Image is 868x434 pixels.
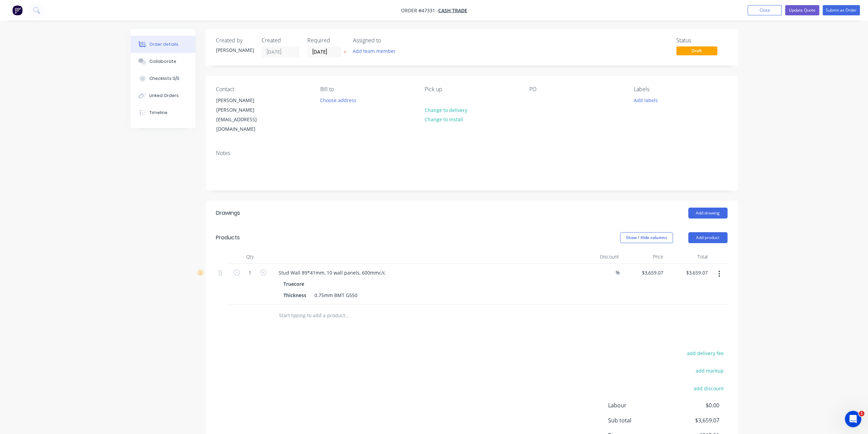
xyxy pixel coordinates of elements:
button: Show / Hide columns [620,232,673,243]
div: Collaborate [149,58,176,65]
div: [PERSON_NAME][EMAIL_ADDRESS][DOMAIN_NAME] [216,105,273,134]
span: Order #47331 - [401,7,438,14]
div: Order details [149,41,178,47]
div: Products [216,234,240,242]
button: Choose address [317,95,360,104]
div: [PERSON_NAME] [216,46,253,54]
button: Submit as Order [823,5,860,15]
span: Draft [676,46,717,55]
img: Factory [12,5,23,15]
div: Pick up [425,86,518,93]
button: Change to install [421,115,467,124]
div: Thickness [281,290,309,300]
div: Qty [230,250,270,264]
a: Cash Trade [438,7,467,14]
button: Add team member [353,46,399,56]
span: $3,659.07 [668,416,719,424]
input: Start typing to add a product... [279,309,415,322]
button: Close [748,5,782,15]
div: [PERSON_NAME] [216,96,273,105]
div: Total [666,250,710,264]
div: Truecore [283,279,307,289]
button: Add labels [630,95,661,104]
div: Drawings [216,209,240,217]
span: % [616,269,620,277]
div: [PERSON_NAME][PERSON_NAME][EMAIL_ADDRESS][DOMAIN_NAME] [210,95,279,134]
button: Linked Orders [131,87,195,104]
div: Created by [216,37,253,44]
button: Add team member [349,46,399,56]
div: Status [676,37,727,44]
button: add discount [690,383,727,393]
div: Discount [577,250,622,264]
div: Checklists 0/0 [149,75,179,82]
div: 0.75mm BMT G550 [312,290,360,300]
div: Price [622,250,666,264]
iframe: Intercom live chat [845,411,861,427]
span: 1 [859,411,864,416]
div: Assigned to [353,37,421,44]
div: PO [529,86,623,93]
button: Add drawing [688,208,727,219]
div: Linked Orders [149,93,179,99]
span: Labour [608,401,669,409]
div: Stud Wall 89*41mm, 10 wall panels, 600mmc/c [273,268,391,278]
button: Update Quote [785,5,819,15]
div: Bill to [320,86,414,93]
button: add delivery fee [683,349,727,358]
button: Order details [131,36,195,53]
button: Checklists 0/0 [131,70,195,87]
div: Timeline [149,110,167,116]
button: add markup [692,366,727,375]
span: Sub total [608,416,669,424]
div: Contact [216,86,309,93]
div: Labels [634,86,727,93]
button: Add product [688,232,727,243]
span: $0.00 [668,401,719,409]
div: Created [262,37,299,44]
button: Timeline [131,104,195,121]
div: Notes [216,150,727,156]
button: Collaborate [131,53,195,70]
div: Required [307,37,345,44]
button: Change to delivery [421,105,471,114]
